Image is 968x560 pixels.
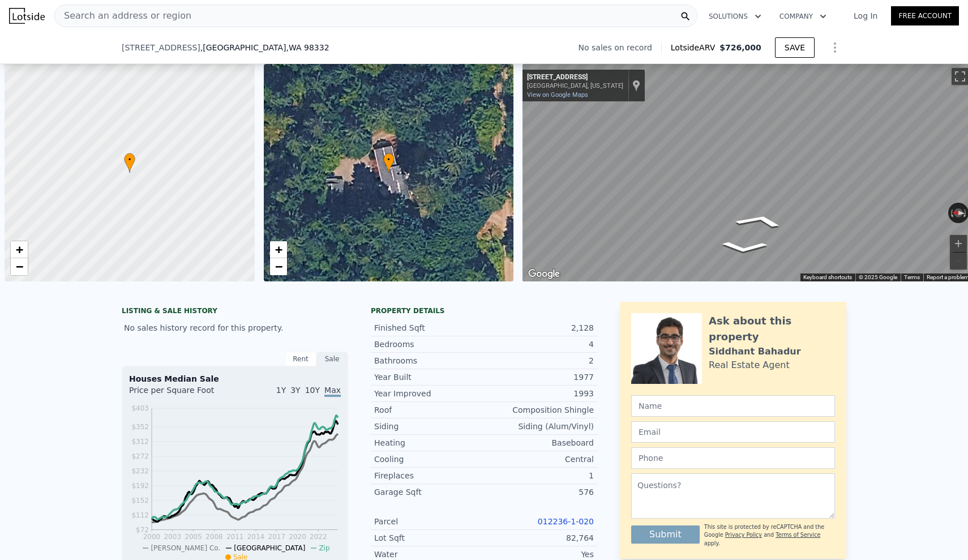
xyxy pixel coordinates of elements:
div: Property details [371,306,597,315]
button: Zoom in [950,235,967,252]
span: − [275,259,282,273]
tspan: 2014 [247,533,265,541]
div: Garage Sqft [374,486,484,498]
span: Max [324,386,341,397]
span: , [GEOGRAPHIC_DATA] [200,42,329,53]
tspan: $403 [131,404,149,412]
span: + [16,242,23,257]
div: Siding [374,421,484,432]
div: Ask about this property [709,313,835,345]
button: Submit [631,525,700,544]
span: , WA 98332 [286,43,329,52]
tspan: 2005 [185,533,202,541]
button: Show Options [824,36,846,59]
div: Real Estate Agent [709,358,790,372]
input: Email [631,421,835,443]
input: Phone [631,447,835,469]
div: No sales on record [579,42,661,53]
div: Bedrooms [374,339,484,350]
tspan: 2022 [310,533,327,541]
div: 2,128 [484,322,594,334]
span: Search an address or region [55,9,191,23]
div: Siding (Alum/Vinyl) [484,421,594,432]
span: Lotside ARV [671,42,719,53]
div: 4 [484,339,594,350]
div: • [124,153,135,173]
span: • [124,155,135,165]
tspan: 2020 [289,533,306,541]
span: Zip [319,544,329,552]
a: Log In [840,10,891,22]
tspan: 2008 [205,533,223,541]
button: Keyboard shortcuts [803,273,852,281]
span: 3Y [290,386,300,395]
a: Terms of Service [776,532,820,538]
a: Show location on map [632,79,640,92]
button: Zoom out [950,253,967,270]
div: Year Improved [374,388,484,399]
span: [STREET_ADDRESS] [122,42,200,53]
div: 2 [484,355,594,366]
a: Zoom out [11,258,28,275]
span: [PERSON_NAME] Co. [151,544,220,552]
div: Cooling [374,454,484,465]
div: Roof [374,404,484,416]
div: 1977 [484,371,594,383]
tspan: $312 [131,438,149,446]
div: Water [374,549,484,560]
tspan: 2000 [143,533,161,541]
span: + [275,242,282,257]
div: 1993 [484,388,594,399]
div: 82,764 [484,532,594,544]
div: Heating [374,437,484,448]
button: SAVE [775,37,815,58]
div: 576 [484,486,594,498]
a: Zoom out [270,258,287,275]
input: Name [631,395,835,417]
div: Rent [285,352,316,366]
div: Bathrooms [374,355,484,366]
a: 012236-1-020 [538,517,594,526]
div: Baseboard [484,437,594,448]
div: No sales history record for this property. [122,318,348,338]
a: View on Google Maps [527,91,588,99]
div: [STREET_ADDRESS] [527,73,623,82]
span: 1Y [276,386,286,395]
div: Price per Square Foot [129,384,235,403]
div: Sale [316,352,348,366]
div: LISTING & SALE HISTORY [122,306,348,318]
span: − [16,259,23,273]
div: Lot Sqft [374,532,484,544]
a: Free Account [891,6,959,25]
div: Houses Median Sale [129,373,341,384]
tspan: $352 [131,423,149,431]
path: Go East, 63rd Ave [720,210,800,232]
tspan: $72 [136,526,149,534]
div: This site is protected by reCAPTCHA and the Google and apply. [704,523,835,548]
div: • [383,153,395,173]
span: • [383,155,395,165]
img: Lotside [9,8,45,24]
button: Rotate counterclockwise [948,203,954,223]
a: Zoom in [11,241,28,258]
a: Privacy Policy [725,532,762,538]
div: 1 [484,470,594,481]
div: Composition Shingle [484,404,594,416]
div: Central [484,454,594,465]
span: 10Y [305,386,320,395]
span: [GEOGRAPHIC_DATA] [234,544,305,552]
path: Go West, 109th St NW [708,238,780,257]
div: Year Built [374,371,484,383]
tspan: $272 [131,452,149,460]
a: Terms (opens in new tab) [904,274,920,280]
button: Solutions [700,6,770,27]
tspan: $152 [131,497,149,505]
span: © 2025 Google [859,274,897,280]
span: $726,000 [719,43,761,52]
div: Fireplaces [374,470,484,481]
tspan: $232 [131,467,149,475]
tspan: 2003 [164,533,182,541]
tspan: 2011 [226,533,244,541]
img: Google [525,267,563,281]
div: Siddhant Bahadur [709,345,801,358]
